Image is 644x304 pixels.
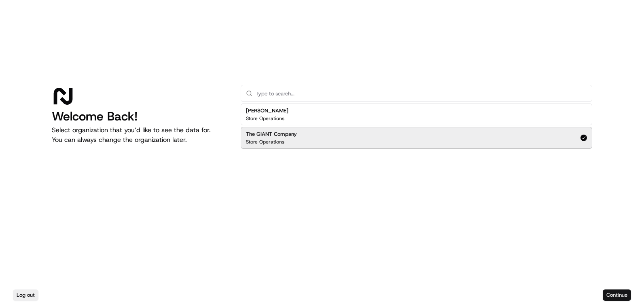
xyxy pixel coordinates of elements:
h2: The GIANT Company [246,131,297,138]
input: Type to search... [256,85,587,101]
button: Log out [13,289,38,301]
p: Select organization that you’d like to see the data for. You can always change the organization l... [52,125,228,145]
p: Store Operations [246,139,284,145]
h2: [PERSON_NAME] [246,107,288,114]
h1: Welcome Back! [52,109,228,124]
button: Continue [603,289,631,301]
div: Suggestions [241,102,592,150]
p: Store Operations [246,115,284,122]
